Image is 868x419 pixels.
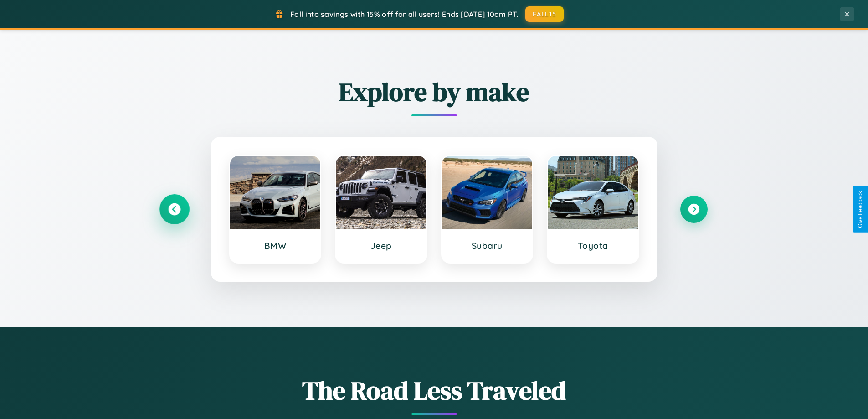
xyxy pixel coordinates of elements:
[525,6,564,22] button: FALL15
[290,10,519,19] span: Fall into savings with 15% off for all users! Ends [DATE] 10am PT.
[557,240,629,251] h3: Toyota
[239,240,312,251] h3: BMW
[161,74,708,109] h2: Explore by make
[451,240,524,251] h3: Subaru
[857,191,863,228] div: Give Feedback
[161,373,708,408] h1: The Road Less Traveled
[345,240,417,251] h3: Jeep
